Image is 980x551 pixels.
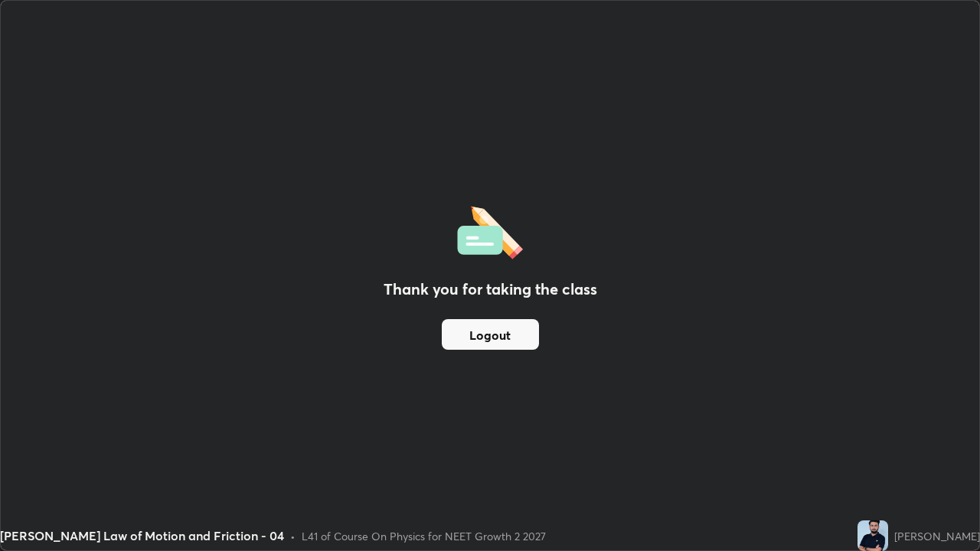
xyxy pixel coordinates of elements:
img: ef2b50091f9441e5b7725b7ba0742755.jpg [857,520,888,551]
img: offlineFeedback.1438e8b3.svg [457,201,523,259]
div: L41 of Course On Physics for NEET Growth 2 2027 [302,528,546,544]
div: • [290,528,296,544]
h2: Thank you for taking the class [384,278,597,301]
button: Logout [442,319,539,350]
div: [PERSON_NAME] [894,528,980,544]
